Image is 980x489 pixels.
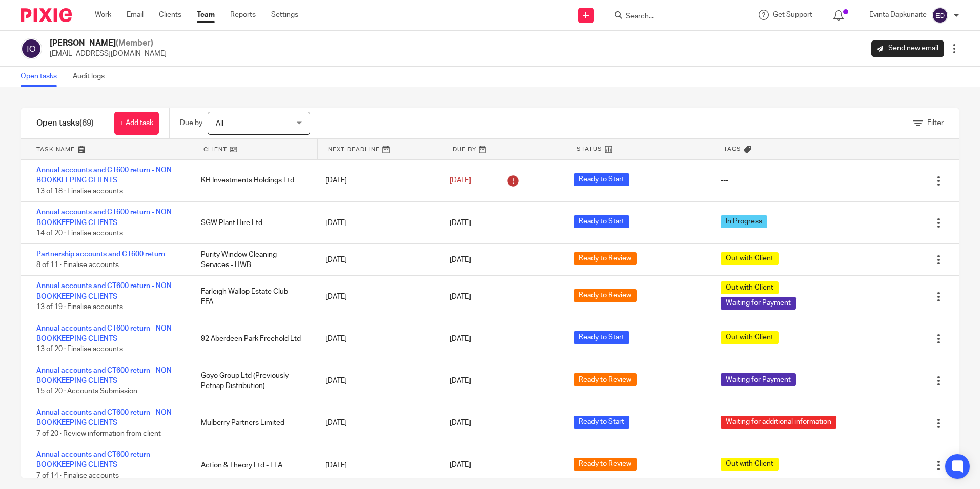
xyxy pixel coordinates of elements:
span: 15 of 20 · Accounts Submission [36,388,137,395]
div: [DATE] [315,250,439,270]
span: [DATE] [450,419,471,426]
span: Ready to Review [574,252,637,265]
span: Waiting for additional information [721,416,836,429]
div: 92 Aberdeen Park Freehold Ltd [191,329,315,349]
span: All [216,120,223,127]
a: Annual accounts and CT600 return - NON BOOKKEEPING CLIENTS [36,367,172,384]
a: Audit logs [73,67,112,87]
span: Status [577,145,602,153]
span: 14 of 20 · Finalise accounts [36,230,123,237]
span: Out with Client [721,458,779,471]
a: Annual accounts and CT600 return - NON BOOKKEEPING CLIENTS [36,282,172,300]
div: Farleigh Wallop Estate Club - FFA [191,281,315,313]
span: Ready to Review [574,458,637,471]
span: Get Support [773,11,812,18]
span: [DATE] [450,377,471,384]
h1: Open tasks [36,118,94,129]
a: Settings [271,10,298,20]
a: Partnership accounts and CT600 return [36,251,165,258]
div: [DATE] [315,413,439,433]
a: Annual accounts and CT600 return - NON BOOKKEEPING CLIENTS [36,209,172,226]
span: Out with Client [721,252,779,265]
span: (69) [79,119,94,127]
input: Search [625,12,717,22]
p: [EMAIL_ADDRESS][DOMAIN_NAME] [50,49,167,59]
span: Ready to Review [574,289,637,302]
span: In Progress [721,215,767,228]
div: KH Investments Holdings Ltd [191,170,315,191]
span: Tags [724,145,741,153]
h2: [PERSON_NAME] [50,38,167,49]
div: [DATE] [315,287,439,307]
div: Action & Theory Ltd - FFA [191,455,315,476]
div: [DATE] [315,329,439,349]
span: (Member) [116,39,153,47]
span: 13 of 19 · Finalise accounts [36,303,123,311]
span: 8 of 11 · Finalise accounts [36,261,119,269]
span: Ready to Start [574,173,629,186]
div: [DATE] [315,455,439,476]
span: Filter [927,119,944,127]
div: --- [721,175,728,186]
div: Purity Window Cleaning Services - HWB [191,244,315,276]
a: Clients [159,10,181,20]
a: Annual accounts and CT600 return - BOOKKEEPING CLIENTS [36,451,154,468]
span: Out with Client [721,281,779,294]
div: [DATE] [315,371,439,391]
div: [DATE] [315,170,439,191]
span: Out with Client [721,331,779,344]
span: Waiting for Payment [721,297,796,310]
img: svg%3E [21,38,42,59]
div: Mulberry Partners Limited [191,413,315,433]
a: + Add task [114,112,159,135]
div: Goyo Group Ltd (Previously Petnap Distribution) [191,365,315,397]
div: SGW Plant Hire Ltd [191,213,315,233]
a: Email [127,10,144,20]
span: [DATE] [450,293,471,300]
p: Due by [180,118,202,128]
img: Pixie [21,8,72,22]
a: Open tasks [21,67,65,87]
span: Ready to Start [574,215,629,228]
span: [DATE] [450,462,471,469]
span: 7 of 14 · Finalise accounts [36,472,119,479]
span: [DATE] [450,177,471,184]
a: Annual accounts and CT600 return - NON BOOKKEEPING CLIENTS [36,409,172,426]
span: Ready to Review [574,373,637,386]
div: [DATE] [315,213,439,233]
span: Ready to Start [574,416,629,429]
a: Annual accounts and CT600 return - NON BOOKKEEPING CLIENTS [36,167,172,184]
a: Send new email [871,40,944,57]
a: Reports [230,10,256,20]
span: 13 of 20 · Finalise accounts [36,345,123,353]
span: Waiting for Payment [721,373,796,386]
p: Evinta Dapkunaite [869,10,927,20]
span: 13 of 18 · Finalise accounts [36,188,123,195]
span: Ready to Start [574,331,629,344]
span: [DATE] [450,219,471,227]
span: [DATE] [450,256,471,263]
span: 7 of 20 · Review information from client [36,430,161,437]
a: Annual accounts and CT600 return - NON BOOKKEEPING CLIENTS [36,325,172,342]
span: [DATE] [450,335,471,342]
a: Work [95,10,111,20]
a: Team [197,10,215,20]
img: svg%3E [932,7,948,24]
